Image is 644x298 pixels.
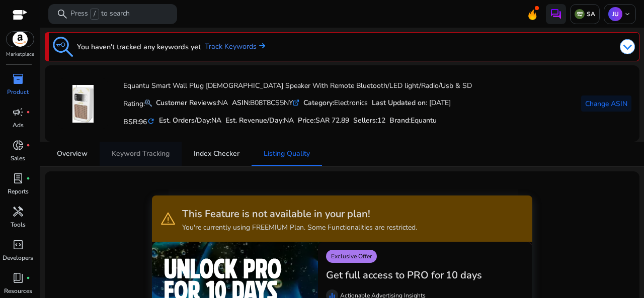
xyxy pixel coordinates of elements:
div: NA [156,97,228,108]
span: Keyword Tracking [112,150,170,157]
h3: 10 days [446,269,482,281]
span: campaign [12,106,24,118]
h3: This Feature is not available in your plan! [182,208,417,220]
h4: Equantu Smart Wall Plug [DEMOGRAPHIC_DATA] Speaker With Remote Bluetooth/LED light/Radio/Usb & SD [123,82,472,90]
span: fiber_manual_record [26,276,30,280]
span: warning [160,211,176,227]
img: dropdown-arrow.svg [620,39,635,54]
span: 96 [139,117,147,127]
div: Electronics [303,97,368,108]
span: Change ASIN [585,98,627,109]
p: Reports [8,187,29,196]
span: Index Checker [194,150,239,157]
h5: Sellers: [353,117,385,125]
span: Equantu [411,116,437,125]
span: lab_profile [12,172,24,184]
span: Listing Quality [264,150,310,157]
span: inventory_2 [12,73,24,85]
a: Track Keywords [205,41,265,52]
img: amazon.svg [7,32,34,47]
p: Press to search [70,9,130,20]
b: ASIN: [232,98,250,108]
div: : [DATE] [372,97,451,108]
h5: BSR: [123,116,155,127]
p: Resources [4,286,32,295]
img: keyword-tracking.svg [53,37,73,57]
mat-icon: refresh [147,117,155,126]
h3: You haven't tracked any keywords yet [77,41,201,53]
span: donut_small [12,139,24,151]
span: fiber_manual_record [26,176,30,180]
p: SA [585,10,595,18]
b: Last Updated on [372,98,426,108]
p: Product [7,87,29,96]
img: 61fp8FXXSsL.jpg [64,85,102,123]
h3: Get full access to PRO for [326,269,444,281]
h5: Est. Orders/Day: [159,117,221,125]
span: handyman [12,206,24,218]
h5: : [389,117,437,125]
span: SAR 72.89 [315,116,349,125]
h5: Price: [298,117,349,125]
span: / [90,9,99,20]
span: fiber_manual_record [26,143,30,147]
span: book_4 [12,272,24,284]
p: Tools [11,220,26,229]
span: fiber_manual_record [26,110,30,114]
p: Rating: [123,97,152,109]
div: B08T8CS5NY [232,97,299,108]
span: search [56,8,68,20]
span: 12 [377,116,385,125]
p: Ads [13,121,24,130]
p: Exclusive Offer [326,250,377,263]
b: Category: [303,98,334,108]
p: You're currently using FREEMIUM Plan. Some Functionalities are restricted. [182,222,417,233]
span: Brand [389,116,409,125]
p: Sales [11,154,25,163]
span: keyboard_arrow_down [623,10,631,18]
p: Marketplace [6,51,34,58]
span: Overview [57,150,88,157]
b: Customer Reviews: [156,98,218,108]
p: JU [608,7,622,21]
button: Change ASIN [581,95,631,112]
img: sa.svg [575,9,585,19]
h5: Est. Revenue/Day: [225,117,294,125]
img: arrow-right.svg [257,43,265,49]
p: Developers [3,253,33,262]
span: code_blocks [12,239,24,251]
span: NA [284,116,294,125]
span: NA [211,116,221,125]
